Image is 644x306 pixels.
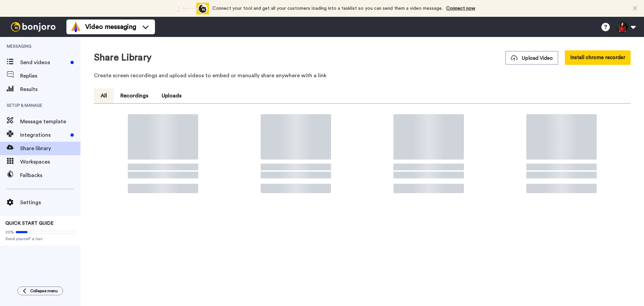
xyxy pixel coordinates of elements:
span: Connect your tool and get all your customers loading into a tasklist so you can send them a video... [212,6,443,11]
button: Recordings [114,88,155,103]
span: Fallbacks [20,171,80,179]
div: animation [172,3,209,14]
button: All [94,88,114,103]
a: Connect now [446,6,475,11]
button: Collapse menu [17,287,63,295]
span: Send yourself a test [5,236,75,242]
h1: Share Library [94,52,152,63]
img: vm-color.svg [70,21,81,32]
span: Collapse menu [30,288,58,294]
img: bj-logo-header-white.svg [8,22,58,32]
span: Upload Video [511,55,553,62]
span: Replies [20,72,80,80]
span: Video messaging [85,22,136,32]
span: Share library [20,144,80,152]
span: Workspaces [20,158,80,166]
span: Settings [20,199,80,207]
span: QUICK START GUIDE [5,221,54,226]
span: Results [20,85,80,93]
button: Uploads [155,88,188,103]
p: Create screen recordings and upload videos to embed or manually share anywhere with a link [94,72,631,80]
span: 20% [5,229,14,235]
button: Upload Video [505,51,558,64]
button: Install chrome recorder [565,50,631,65]
span: Integrations [20,131,68,139]
span: Send videos [20,58,68,67]
span: Message template [20,118,80,126]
